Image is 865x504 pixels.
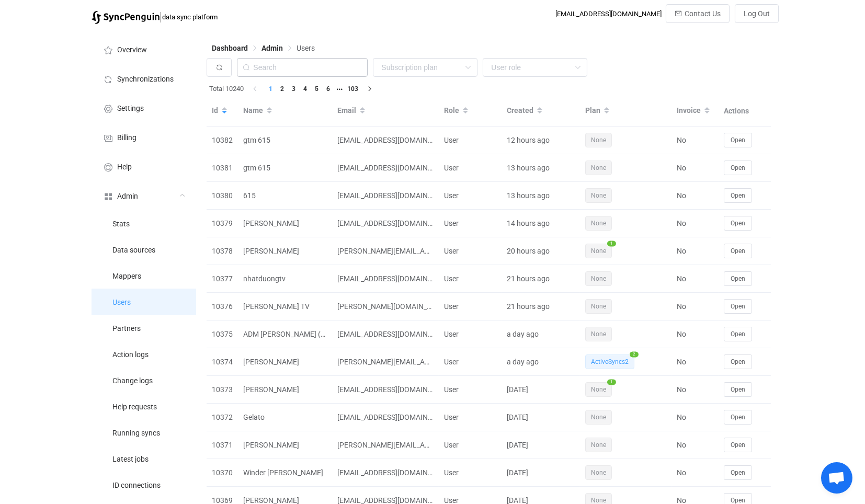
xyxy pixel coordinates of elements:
[585,216,612,231] span: None
[92,35,196,64] a: Overview
[332,356,439,368] div: [PERSON_NAME][EMAIL_ADDRESS][DOMAIN_NAME]
[502,162,580,174] div: 13 hours ago
[207,134,238,146] div: 10382
[160,9,162,24] span: |
[439,245,502,257] div: User
[332,411,439,423] div: [EMAIL_ADDRESS][DOMAIN_NAME]
[238,384,332,396] div: [PERSON_NAME]
[238,273,332,285] div: nhatduongtv
[207,245,238,257] div: 10378
[731,469,745,476] span: Open
[671,384,719,396] div: No
[502,411,580,423] div: [DATE]
[207,102,238,120] div: Id
[439,162,502,174] div: User
[724,244,752,258] button: Open
[332,384,439,396] div: [EMAIL_ADDRESS][DOMAIN_NAME]
[207,328,238,340] div: 10375
[731,358,745,365] span: Open
[332,273,439,285] div: [EMAIL_ADDRESS][DOMAIN_NAME]
[585,465,612,480] span: None
[585,327,612,341] span: None
[212,44,315,52] div: Breadcrumb
[297,44,315,52] span: Users
[207,467,238,479] div: 10370
[112,246,155,255] span: Data sources
[92,289,196,315] a: Users
[207,190,238,202] div: 10380
[238,301,332,313] div: [PERSON_NAME] TV
[238,467,332,479] div: Winder [PERSON_NAME]
[585,410,612,425] span: None
[332,102,439,120] div: Email
[502,102,580,120] div: Created
[117,192,138,201] span: Admin
[92,341,196,367] a: Action logs
[502,467,580,479] div: [DATE]
[731,220,745,227] span: Open
[502,190,580,202] div: 13 hours ago
[821,462,852,494] div: Open chat
[671,328,719,340] div: No
[724,440,752,449] a: Open
[237,58,368,77] input: Search
[92,9,218,24] a: |data sync platform
[162,13,218,21] span: data sync platform
[238,245,332,257] div: [PERSON_NAME]
[92,445,196,472] a: Latest jobs
[332,134,439,146] div: [EMAIL_ADDRESS][DOMAIN_NAME]
[502,301,580,313] div: 21 hours ago
[731,192,745,199] span: Open
[207,273,238,285] div: 10377
[238,102,332,120] div: Name
[731,414,745,421] span: Open
[261,44,283,52] span: Admin
[724,274,752,282] a: Open
[112,429,160,438] span: Running syncs
[671,411,719,423] div: No
[92,122,196,152] a: Billing
[238,217,332,230] div: [PERSON_NAME]
[685,9,721,18] span: Contact Us
[724,465,752,480] button: Open
[112,351,149,359] span: Action logs
[585,354,634,369] span: ActiveSyncs2
[332,301,439,313] div: [PERSON_NAME][DOMAIN_NAME][EMAIL_ADDRESS][PERSON_NAME][DOMAIN_NAME]
[502,134,580,146] div: 12 hours ago
[439,102,502,120] div: Role
[117,134,136,142] span: Billing
[92,367,196,393] a: Change logs
[238,190,332,202] div: 615
[92,64,196,93] a: Synchronizations
[112,325,141,333] span: Partners
[724,246,752,255] a: Open
[502,273,580,285] div: 21 hours ago
[671,467,719,479] div: No
[92,236,196,262] a: Data sources
[92,152,196,181] a: Help
[332,439,439,451] div: [PERSON_NAME][EMAIL_ADDRESS][DOMAIN_NAME]
[724,299,752,314] button: Open
[502,384,580,396] div: [DATE]
[671,102,719,120] div: Invoice
[731,303,745,310] span: Open
[724,191,752,199] a: Open
[439,467,502,479] div: User
[207,439,238,451] div: 10371
[671,134,719,146] div: No
[724,468,752,476] a: Open
[265,83,276,95] li: 1
[92,262,196,289] a: Mappers
[724,135,752,144] a: Open
[345,83,360,95] li: 103
[207,356,238,368] div: 10374
[439,134,502,146] div: User
[724,438,752,452] button: Open
[502,328,580,340] div: a day ago
[731,164,745,171] span: Open
[112,220,130,228] span: Stats
[207,384,238,396] div: 10373
[439,328,502,340] div: User
[439,384,502,396] div: User
[238,134,332,146] div: gtm 615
